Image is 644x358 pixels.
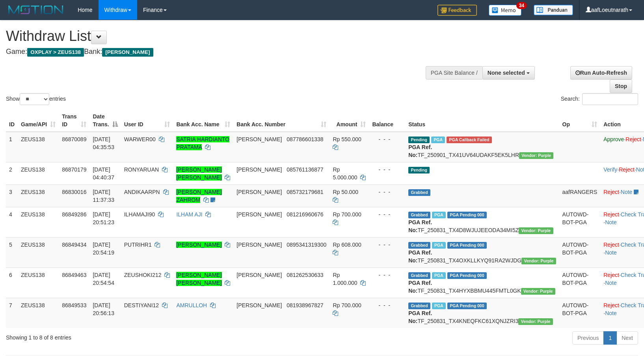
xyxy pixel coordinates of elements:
[18,109,59,132] th: Game/API: activate to sort column ascending
[27,48,84,57] span: OXPLAY > ZEUS138
[559,268,601,298] td: AUTOWD-BOT-PGA
[408,303,430,309] span: Grabbed
[603,242,619,248] a: Reject
[605,219,617,225] a: Note
[6,268,18,298] td: 6
[124,136,156,142] span: WARWER00
[18,162,59,185] td: ZEUS138
[59,109,89,132] th: Trans ID: activate to sort column ascending
[176,272,221,286] a: [PERSON_NAME] [PERSON_NAME]
[605,280,617,286] a: Note
[372,210,402,218] div: - - -
[176,189,221,203] a: [PERSON_NAME] ZAHROM
[6,298,18,328] td: 7
[519,152,553,159] span: Vendor URL: https://trx4.1velocity.biz
[62,302,86,308] span: 86849533
[124,242,152,248] span: PUTRIHR1
[372,166,402,173] div: - - -
[625,136,641,142] a: Reject
[62,166,86,173] span: 86870179
[408,249,432,264] b: PGA Ref. No:
[93,136,114,150] span: [DATE] 04:35:53
[287,166,323,173] span: Copy 085761136877 to clipboard
[93,272,114,286] span: [DATE] 20:54:54
[176,136,229,150] a: SATRIA HARDIANTO PRATAMA
[236,242,282,248] span: [PERSON_NAME]
[329,109,369,132] th: Amount: activate to sort column ascending
[559,207,601,237] td: AUTOWD-BOT-PGA
[432,303,446,309] span: Marked by aafRornrotha
[372,188,402,196] div: - - -
[18,132,59,162] td: ZEUS138
[605,249,617,256] a: Note
[610,79,632,93] a: Stop
[408,144,432,158] b: PGA Ref. No:
[6,48,421,56] h4: Game: Bank:
[447,242,487,249] span: PGA Pending
[62,242,86,248] span: 86849434
[287,211,323,218] span: Copy 081216960676 to clipboard
[333,272,357,286] span: Rp 1.000.000
[6,4,66,16] img: MOTION_logo.png
[489,5,522,16] img: Button%20Memo.svg
[124,211,155,218] span: ILHAMAJI90
[18,268,59,298] td: ZEUS138
[102,48,153,57] span: [PERSON_NAME]
[93,211,114,225] span: [DATE] 20:51:23
[447,137,491,143] span: PGA Error
[372,271,402,279] div: - - -
[93,189,114,203] span: [DATE] 11:37:33
[6,237,18,268] td: 5
[287,242,326,248] span: Copy 0895341319300 to clipboard
[372,241,402,249] div: - - -
[62,136,86,142] span: 86870089
[432,272,446,279] span: Marked by aafRornrotha
[405,132,559,162] td: TF_250901_TX41UV64UDAKF5EK5LHR
[369,109,405,132] th: Balance
[93,166,114,181] span: [DATE] 04:40:37
[20,93,49,105] select: Showentries
[287,302,323,308] span: Copy 081938967827 to clipboard
[559,237,601,268] td: AUTOWD-BOT-PGA
[519,227,553,234] span: Vendor URL: https://trx4.1velocity.biz
[62,272,86,278] span: 86849463
[176,302,207,308] a: AMRULLOH
[176,211,202,218] a: ILHAM AJI
[432,212,446,218] span: Marked by aafRornrotha
[603,166,617,173] a: Verify
[62,211,86,218] span: 86849286
[6,109,18,132] th: ID
[603,302,619,308] a: Reject
[408,242,430,249] span: Grabbed
[176,242,221,248] a: [PERSON_NAME]
[572,331,604,345] a: Previous
[405,109,559,132] th: Status
[333,211,361,218] span: Rp 700.000
[405,237,559,268] td: TF_250831_TX4OXKLLKYQ91RA2WJDG
[124,302,159,308] span: DESTIYANI12
[482,66,535,79] button: None selected
[619,166,635,173] a: Reject
[333,302,361,308] span: Rp 700.000
[561,93,638,105] label: Search:
[447,272,487,279] span: PGA Pending
[559,185,601,207] td: aafRANGERS
[559,109,601,132] th: Op: activate to sort column ascending
[287,189,323,195] span: Copy 085732179681 to clipboard
[18,237,59,268] td: ZEUS138
[6,330,262,341] div: Showing 1 to 8 of 8 entries
[6,132,18,162] td: 1
[431,137,445,143] span: Marked by aafchomsokheang
[432,242,446,249] span: Marked by aafRornrotha
[603,189,619,195] a: Reject
[447,212,487,218] span: PGA Pending
[287,272,323,278] span: Copy 081262530633 to clipboard
[173,109,233,132] th: Bank Acc. Name: activate to sort column ascending
[570,66,632,79] a: Run Auto-Refresh
[6,207,18,237] td: 4
[124,166,159,173] span: RONYARUAN
[408,137,430,143] span: Pending
[18,185,59,207] td: ZEUS138
[408,212,430,218] span: Grabbed
[447,303,487,309] span: PGA Pending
